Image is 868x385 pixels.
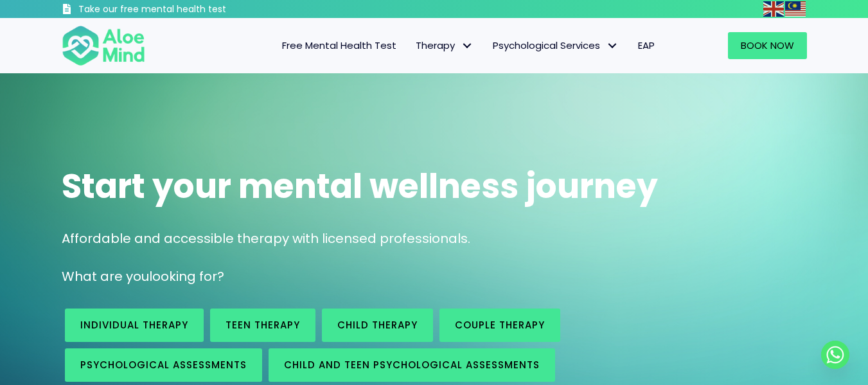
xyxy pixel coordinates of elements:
a: Whatsapp [821,341,849,369]
a: Take our free mental health test [62,3,295,18]
span: Psychological assessments [80,358,247,372]
a: Psychological ServicesPsychological Services: submenu [483,32,628,59]
span: Therapy: submenu [458,37,477,55]
span: What are you [62,267,149,285]
span: Teen Therapy [226,318,300,332]
img: Aloe mind Logo [62,24,145,67]
span: Start your mental wellness journey [62,163,658,210]
a: Teen Therapy [210,309,315,342]
span: Child and Teen Psychological assessments [284,358,540,372]
a: Child and Teen Psychological assessments [269,348,555,382]
img: en [763,1,784,17]
a: Child Therapy [322,309,433,342]
a: Couple therapy [439,309,560,342]
img: ms [785,1,806,17]
a: Psychological assessments [65,348,262,382]
h3: Take our free mental health test [78,3,295,16]
a: Book Now [728,32,807,59]
span: Book Now [741,39,794,52]
a: Free Mental Health Test [272,32,406,59]
span: looking for? [149,267,224,285]
a: English [763,1,785,16]
a: Individual therapy [65,309,204,342]
a: EAP [628,32,664,59]
span: Psychological Services [493,39,619,52]
nav: Menu [162,32,664,59]
a: TherapyTherapy: submenu [406,32,483,59]
span: Therapy [416,39,474,52]
span: Couple therapy [455,318,545,332]
p: Affordable and accessible therapy with licensed professionals. [62,229,807,248]
span: EAP [638,39,655,52]
span: Free Mental Health Test [282,39,396,52]
span: Child Therapy [337,318,418,332]
a: Malay [785,1,807,16]
span: Psychological Services: submenu [603,37,622,55]
span: Individual therapy [80,318,188,332]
